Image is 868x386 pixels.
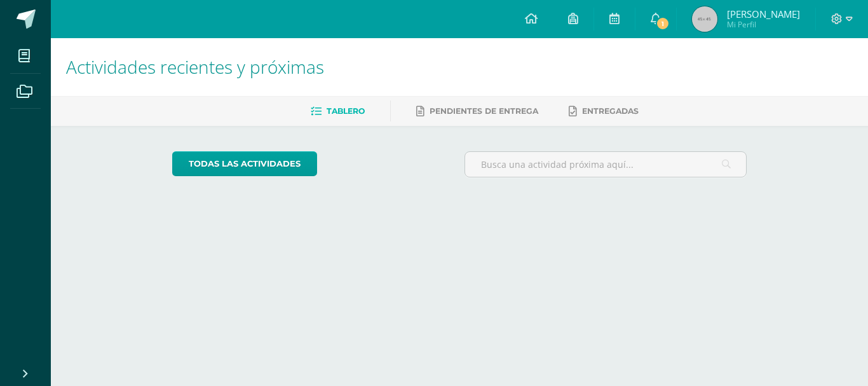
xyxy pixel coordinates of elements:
[569,101,639,121] a: Entregadas
[416,101,538,121] a: Pendientes de entrega
[656,17,670,31] span: 1
[465,152,747,177] input: Busca una actividad próxima aquí...
[727,8,800,20] span: [PERSON_NAME]
[727,19,800,30] span: Mi Perfil
[582,106,639,116] span: Entregadas
[172,151,317,176] a: todas las Actividades
[66,55,324,79] span: Actividades recientes y próximas
[692,6,717,32] img: 45x45
[311,101,365,121] a: Tablero
[327,106,365,116] span: Tablero
[430,106,538,116] span: Pendientes de entrega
